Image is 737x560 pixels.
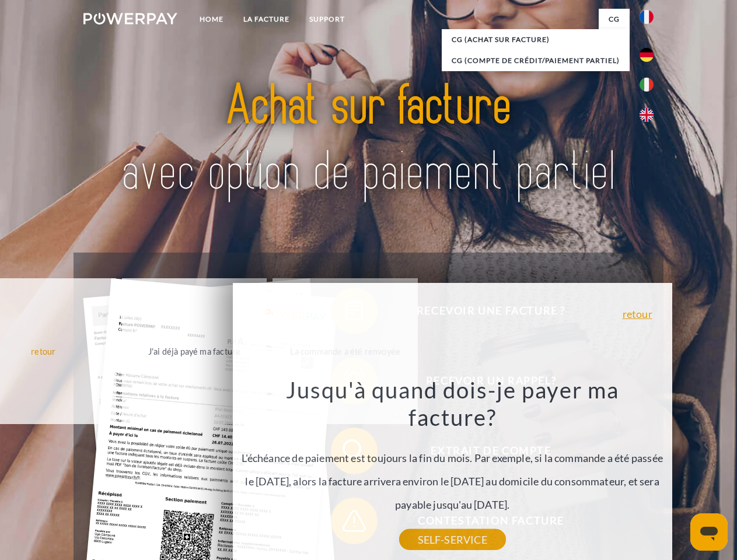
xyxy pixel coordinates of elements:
a: SELF-SERVICE [399,529,506,550]
a: CG (Compte de crédit/paiement partiel) [442,50,630,71]
a: LA FACTURE [233,9,299,30]
img: it [640,78,654,92]
img: en [640,108,654,122]
img: logo-powerpay-white.svg [83,13,177,24]
a: Support [299,9,355,30]
a: retour [623,309,652,319]
a: CG (achat sur facture) [442,29,630,50]
div: J'ai déjà payé ma facture [129,343,260,359]
img: title-powerpay_fr.svg [111,56,626,223]
h3: Jusqu'à quand dois-je payer ma facture? [239,376,665,432]
a: Home [190,9,233,30]
img: de [640,48,654,62]
img: fr [640,10,654,24]
div: L'échéance de paiement est toujours la fin du mois. Par exemple, si la commande a été passée le [... [239,376,665,540]
a: CG [599,9,630,30]
iframe: Bouton de lancement de la fenêtre de messagerie [690,513,728,551]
